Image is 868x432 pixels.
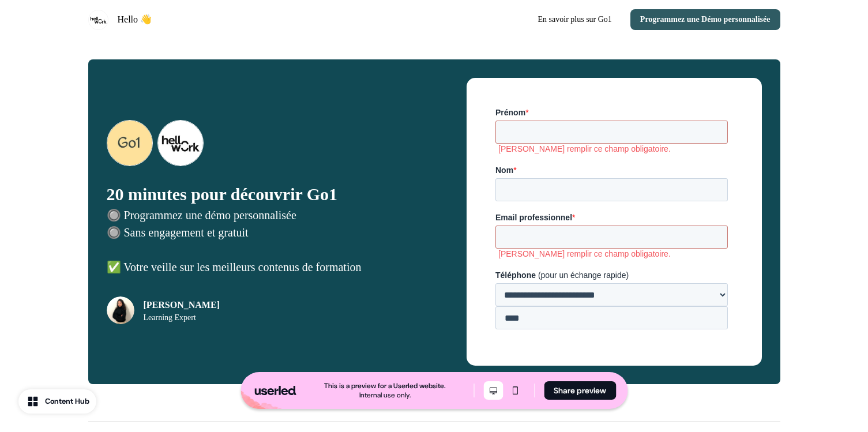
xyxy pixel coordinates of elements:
[505,381,525,400] button: Mobile mode
[144,298,220,312] p: [PERSON_NAME]
[107,185,434,204] p: 20 minutes pour découvrir Go1
[544,381,616,400] button: Share preview
[18,389,96,414] button: Content Hub
[529,9,621,30] a: En savoir plus sur Go1
[483,381,503,400] button: Desktop mode
[118,13,152,27] p: Hello 👋
[144,313,220,322] p: Learning Expert
[107,206,434,276] p: 🔘 Programmez une démo personnalisée 🔘 Sans engagement et gratuit ✅ Votre veille sur les meilleurs...
[324,381,446,390] div: This is a preview for a Userled website.
[495,107,732,337] iframe: Form 0
[359,390,411,400] div: Internal use only.
[630,9,780,30] button: Programmez une Démo personnalisée
[45,396,89,407] div: Content Hub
